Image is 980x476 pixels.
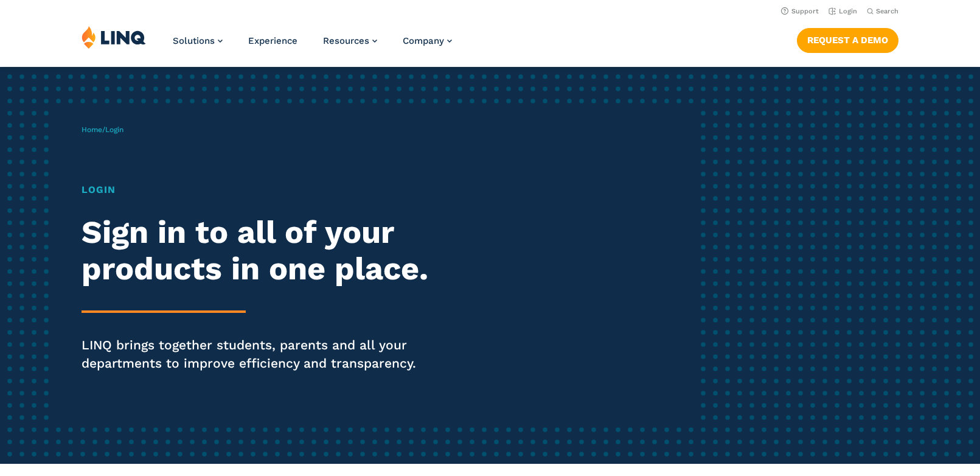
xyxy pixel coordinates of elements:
[829,7,857,15] a: Login
[82,183,459,197] h1: Login
[797,26,898,52] nav: Button Navigation
[82,26,146,49] img: LINQ | K‑12 Software
[82,125,123,134] span: /
[323,35,369,46] span: Resources
[82,214,459,287] h2: Sign in to all of your products in one place.
[173,35,215,46] span: Solutions
[82,125,102,134] a: Home
[105,125,123,134] span: Login
[82,336,459,373] p: LINQ brings together students, parents and all your departments to improve efficiency and transpa...
[403,35,444,46] span: Company
[797,28,898,52] a: Request a Demo
[781,7,819,15] a: Support
[323,35,377,46] a: Resources
[173,26,452,66] nav: Primary Navigation
[248,35,297,46] a: Experience
[867,7,898,16] button: Open Search Bar
[173,35,223,46] a: Solutions
[876,7,898,15] span: Search
[403,35,452,46] a: Company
